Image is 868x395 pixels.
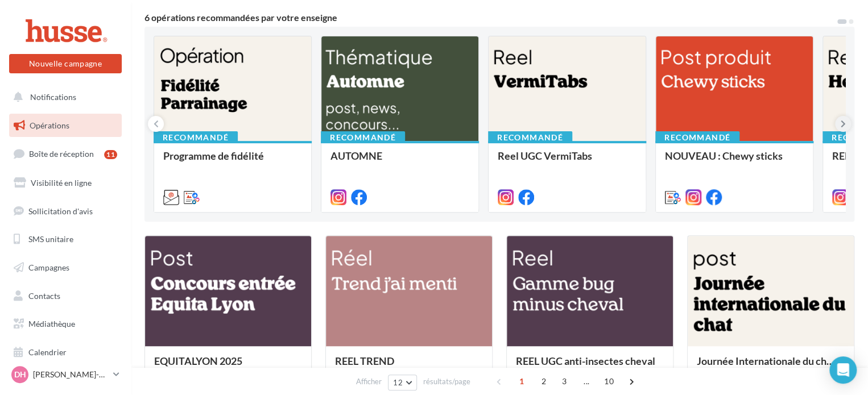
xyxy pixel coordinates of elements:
[321,131,405,144] div: Recommandé
[335,355,483,378] div: REEL TREND
[28,319,75,329] span: Médiathèque
[829,356,857,384] div: Open Intercom Messenger
[28,263,69,272] span: Campagnes
[535,372,553,390] span: 2
[498,150,636,173] div: Reel UGC VermiTabs
[388,375,417,390] button: 12
[28,234,73,244] span: SMS unitaire
[7,256,124,280] a: Campagnes
[154,131,238,144] div: Recommandé
[7,85,119,109] button: Notifications
[7,312,124,336] a: Médiathèque
[154,355,302,378] div: EQUITALYON 2025
[655,131,739,144] div: Recommandé
[7,227,124,251] a: SMS unitaire
[516,355,664,378] div: REEL UGC anti-insectes cheval
[488,131,572,144] div: Recommandé
[28,347,67,357] span: Calendrier
[7,142,124,166] a: Boîte de réception11
[29,149,94,159] span: Boîte de réception
[30,120,69,130] span: Opérations
[33,369,109,380] p: [PERSON_NAME]-Husse [GEOGRAPHIC_DATA]
[28,206,93,215] span: Sollicitation d'avis
[600,372,618,390] span: 10
[393,378,403,387] span: 12
[423,376,470,387] span: résultats/page
[7,171,124,195] a: Visibilité en ligne
[330,150,469,173] div: AUTOMNE
[144,13,836,22] div: 6 opérations recommandées par votre enseigne
[28,291,60,301] span: Contacts
[7,114,124,138] a: Opérations
[9,54,122,73] button: Nouvelle campagne
[555,372,573,390] span: 3
[31,178,92,188] span: Visibilité en ligne
[7,340,124,364] a: Calendrier
[9,364,122,385] a: DH [PERSON_NAME]-Husse [GEOGRAPHIC_DATA]
[163,150,302,173] div: Programme de fidélité
[577,372,596,390] span: ...
[7,199,124,223] a: Sollicitation d'avis
[356,376,382,387] span: Afficher
[104,150,117,159] div: 11
[512,372,531,390] span: 1
[665,150,804,173] div: NOUVEAU : Chewy sticks
[14,369,26,380] span: DH
[30,92,76,102] span: Notifications
[697,355,845,378] div: Journée Internationale du chat roux
[7,284,124,308] a: Contacts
